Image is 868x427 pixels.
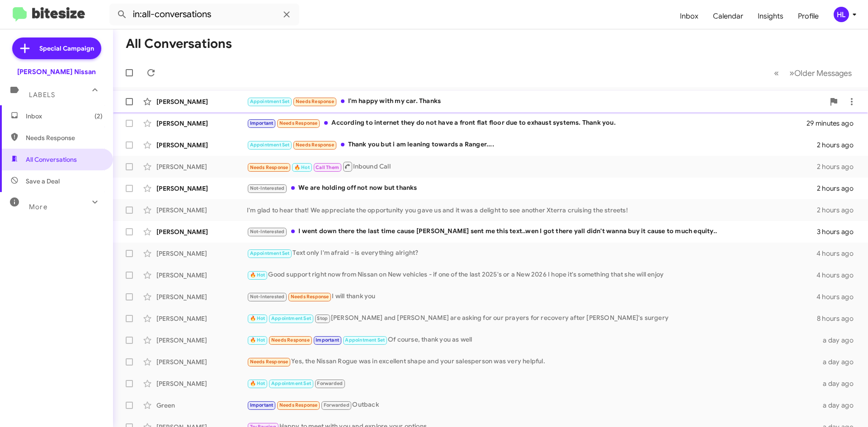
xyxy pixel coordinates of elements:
h1: All Conversations [126,37,232,51]
div: HL [834,7,849,22]
span: All Conversations [26,155,77,164]
div: Yes, the Nissan Rogue was in excellent shape and your salesperson was very helpful. [247,357,817,367]
div: a day ago [817,357,861,366]
span: Stop [317,315,328,321]
div: Of course, thank you as well [247,335,817,345]
div: According to internet they do not have a front flat floor due to exhaust systems. Thank you. [247,118,807,128]
div: I'm glad to hear that! We appreciate the opportunity you gave us and it was a delight to see anot... [247,206,817,215]
span: Needs Response [279,402,318,408]
nav: Page navigation example [769,64,857,82]
div: I'm happy with my car. Thanks [247,96,825,107]
span: Needs Response [279,120,318,126]
span: Special Campaign [39,44,94,53]
a: Calendar [706,3,750,29]
div: Inbound Call [247,161,817,172]
div: Outback [247,400,817,410]
button: HL [826,7,858,22]
div: [PERSON_NAME] [156,184,247,193]
span: 🔥 Hot [250,380,265,386]
div: 2 hours ago [817,184,861,193]
div: 29 minutes ago [807,119,861,128]
span: Needs Response [291,294,329,300]
span: Forwarded [315,380,345,388]
div: a day ago [817,401,861,410]
span: Needs Response [250,359,288,365]
div: [PERSON_NAME] [156,357,247,366]
div: [PERSON_NAME] and [PERSON_NAME] are asking for our prayers for recovery after [PERSON_NAME]'s sur... [247,313,817,324]
span: Needs Response [296,99,334,104]
span: Inbox [26,112,103,121]
div: [PERSON_NAME] [156,119,247,128]
a: Inbox [673,3,706,29]
div: 4 hours ago [816,249,861,258]
div: Text only I'm afraid - is everything alright? [247,248,816,258]
div: I will thank you [247,291,816,302]
span: Call Them [316,164,339,170]
div: 2 hours ago [817,162,861,171]
div: [PERSON_NAME] [156,249,247,258]
span: Forwarded [321,401,351,410]
div: 2 hours ago [817,141,861,150]
span: Needs Response [296,142,334,148]
div: [PERSON_NAME] Nissan [17,67,96,76]
div: [PERSON_NAME] [156,292,247,301]
span: Appointment Set [250,99,290,104]
span: Labels [29,91,55,99]
span: Important [250,120,274,126]
div: 8 hours ago [817,314,861,323]
span: Appointment Set [345,337,385,343]
span: More [29,203,47,211]
a: Insights [750,3,791,29]
div: Green [156,401,247,410]
button: Next [784,64,857,82]
div: 4 hours ago [816,271,861,280]
span: Not-Interested [250,229,285,235]
button: Previous [769,64,784,82]
div: 4 hours ago [816,292,861,301]
div: Thank you but i am leaning towards a Ranger.... [247,140,817,150]
span: Appointment Set [271,315,311,321]
div: [PERSON_NAME] [156,162,247,171]
span: (2) [94,112,103,121]
span: Appointment Set [250,250,290,256]
div: 3 hours ago [817,227,861,236]
span: Important [316,337,339,343]
span: Not-Interested [250,294,285,300]
span: Appointment Set [271,380,311,386]
div: [PERSON_NAME] [156,314,247,323]
div: a day ago [817,336,861,345]
div: [PERSON_NAME] [156,206,247,215]
div: We are holding off not now but thanks [247,183,817,193]
span: Older Messages [794,68,852,78]
span: 🔥 Hot [250,272,265,278]
span: « [774,67,779,79]
span: Save a Deal [26,177,60,186]
div: [PERSON_NAME] [156,379,247,388]
span: 🔥 Hot [250,337,265,343]
div: [PERSON_NAME] [156,97,247,106]
div: a day ago [817,379,861,388]
input: Search [109,4,299,25]
span: Needs Response [271,337,310,343]
span: Needs Response [250,164,288,170]
a: Special Campaign [12,38,101,59]
span: Needs Response [26,133,103,142]
div: [PERSON_NAME] [156,141,247,150]
div: 2 hours ago [817,206,861,215]
span: 🔥 Hot [294,164,310,170]
span: Appointment Set [250,142,290,148]
span: Important [250,402,274,408]
span: Not-Interested [250,185,285,191]
div: [PERSON_NAME] [156,336,247,345]
a: Profile [791,3,826,29]
span: » [789,67,794,79]
div: Good support right now from Nissan on New vehicles - if one of the last 2025's or a New 2026 I ho... [247,270,816,280]
div: I went down there the last time cause [PERSON_NAME] sent me this text..wen I got there yall didn'... [247,226,817,237]
div: [PERSON_NAME] [156,271,247,280]
div: [PERSON_NAME] [156,227,247,236]
span: 🔥 Hot [250,315,265,321]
